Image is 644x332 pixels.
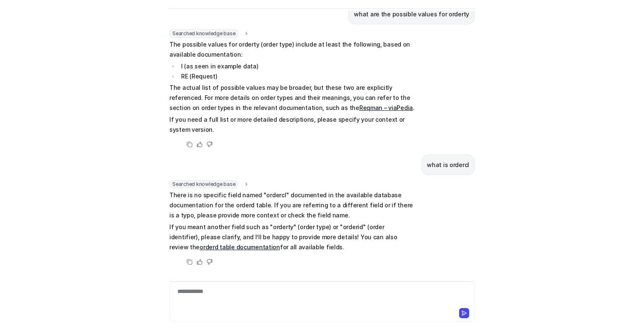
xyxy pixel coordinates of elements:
[179,71,415,81] li: RE (Request)
[169,115,415,135] p: If you need a full list or more detailed descriptions, please specify your context or system vers...
[169,39,415,60] p: The possible values for orderty (order type) include at least the following, based on available d...
[354,9,469,19] p: what are the possible values for orderty
[427,160,469,170] p: what is ordercl
[169,180,238,188] span: Searched knowledge base
[169,83,415,113] p: The actual list of possible values may be broader, but these two are explicitly referenced. For m...
[169,222,415,252] p: If you meant another field such as "orderty" (order type) or "orderid" (order identifier), please...
[169,190,415,220] p: There is no specific field named "ordercl" documented in the available database documentation for...
[200,243,280,251] a: orderd table documentation
[359,104,413,111] a: Reqman – viaPedia
[179,61,415,71] li: I (as seen in example data)
[169,29,238,38] span: Searched knowledge base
